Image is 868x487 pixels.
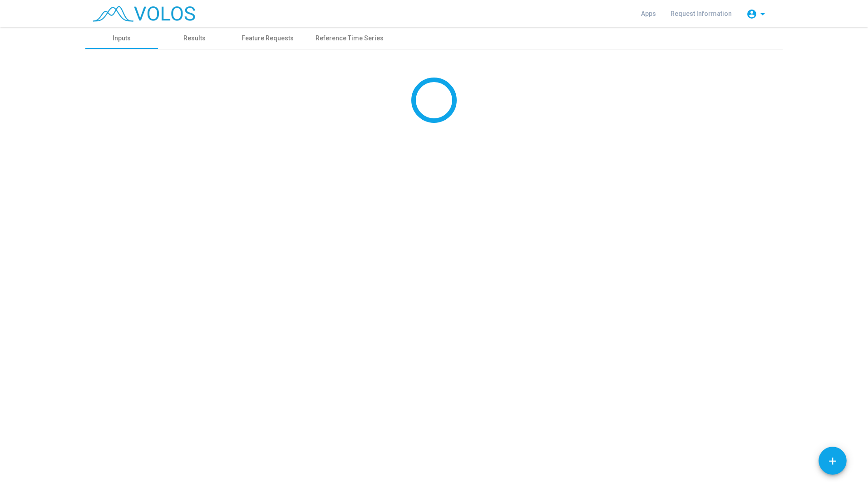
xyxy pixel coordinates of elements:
span: Apps [641,10,656,17]
button: Add icon [819,447,847,475]
mat-icon: account_circle [746,9,757,19]
a: Apps [634,5,663,22]
mat-icon: add [827,455,838,467]
div: Reference Time Series [316,34,384,43]
div: Results [183,34,206,43]
mat-icon: arrow_drop_down [757,9,768,19]
div: Inputs [113,34,131,43]
span: Request Information [671,10,732,17]
div: Feature Requests [242,34,294,43]
a: Request Information [663,5,739,22]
